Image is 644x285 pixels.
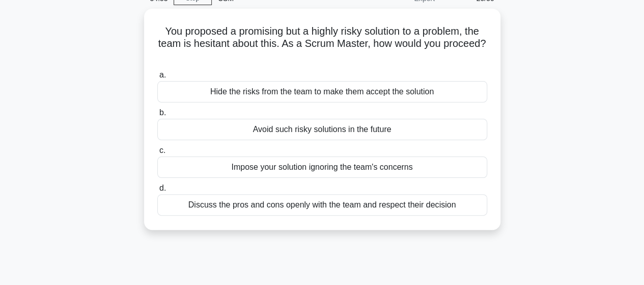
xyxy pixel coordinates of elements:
div: Avoid such risky solutions in the future [157,119,487,140]
span: b. [159,108,166,117]
div: Hide the risks from the team to make them accept the solution [157,81,487,102]
span: c. [159,146,165,154]
span: a. [159,70,166,79]
div: Discuss the pros and cons openly with the team and respect their decision [157,194,487,216]
div: Impose your solution ignoring the team's concerns [157,157,487,178]
span: d. [159,184,166,192]
h5: You proposed a promising but a highly risky solution to a problem, the team is hesitant about thi... [156,25,488,63]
